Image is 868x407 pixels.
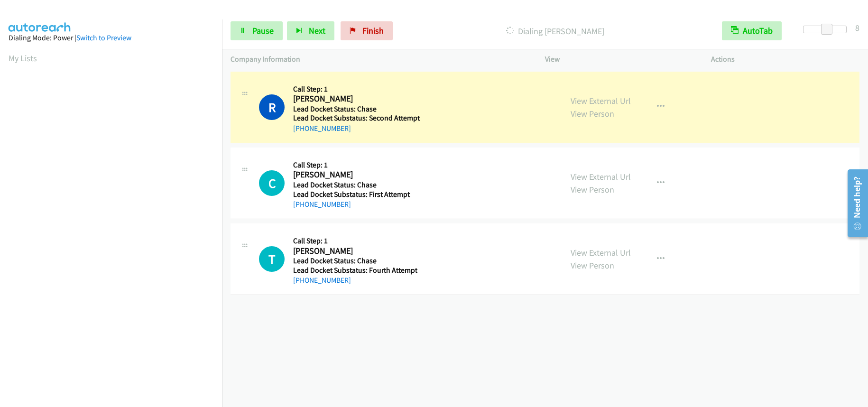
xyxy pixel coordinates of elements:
h2: [PERSON_NAME] [293,93,417,104]
a: My Lists [9,53,37,64]
h5: Lead Docket Status: Chase [293,104,420,114]
h1: T [259,246,285,272]
span: Finish [362,25,384,36]
div: 8 [855,21,859,34]
a: View External Url [571,247,631,258]
a: View Person [571,260,614,271]
h5: Call Step: 1 [293,160,417,170]
a: View External Url [571,95,631,106]
a: View Person [571,108,614,119]
h5: Lead Docket Status: Chase [293,180,417,190]
h5: Call Step: 1 [293,84,420,94]
a: Finish [341,21,393,40]
a: View Person [571,184,614,195]
a: Pause [231,21,283,40]
h5: Call Step: 1 [293,236,417,246]
a: [PHONE_NUMBER] [293,124,351,133]
div: The call is yet to be attempted [259,170,285,196]
p: Dialing [PERSON_NAME] [406,25,705,37]
h5: Lead Docket Substatus: First Attempt [293,190,417,199]
h5: Lead Docket Status: Chase [293,256,417,266]
a: View External Url [571,171,631,182]
a: [PHONE_NUMBER] [293,200,351,209]
h5: Lead Docket Substatus: Second Attempt [293,113,420,123]
div: Dialing Mode: Power | [9,32,213,44]
h2: [PERSON_NAME] [293,246,417,257]
p: View [545,54,694,65]
iframe: Resource Center [840,166,868,241]
h1: R [259,94,285,120]
button: Next [287,21,334,40]
h5: Lead Docket Substatus: Fourth Attempt [293,266,417,275]
div: The call is yet to be attempted [259,246,285,272]
p: Company Information [231,54,528,65]
span: Pause [252,25,274,36]
h2: [PERSON_NAME] [293,169,417,180]
a: Switch to Preview [76,33,131,42]
p: Actions [711,54,860,65]
span: Next [309,25,325,36]
a: [PHONE_NUMBER] [293,276,351,285]
h1: C [259,170,285,196]
button: AutoTab [722,21,782,40]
